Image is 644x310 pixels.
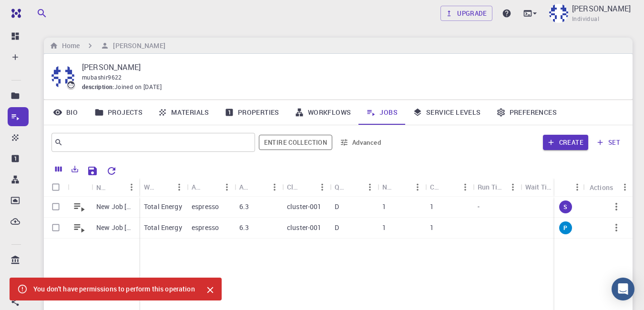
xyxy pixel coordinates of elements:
[287,223,322,232] p: cluster-001
[570,180,585,195] button: Menu
[553,180,568,195] button: Menu
[259,135,332,150] span: Filter throughout whole library including sets (folders)
[239,202,249,211] p: 6.3
[92,178,139,197] div: Name
[336,135,386,150] button: Advanced
[299,180,315,195] button: Sort
[395,180,410,195] button: Sort
[378,178,425,196] div: Nodes
[410,180,425,195] button: Menu
[592,135,625,150] button: set
[267,180,282,195] button: Menu
[572,3,631,14] p: [PERSON_NAME]
[187,178,235,196] div: Application
[458,180,473,195] button: Menu
[102,161,121,180] button: Reset Explorer Settings
[543,135,588,150] button: Create
[525,178,553,196] div: Wait Time
[335,202,339,211] p: D
[8,9,21,18] img: logo
[150,100,217,125] a: Materials
[109,180,124,195] button: Sort
[442,180,458,195] button: Sort
[204,180,219,195] button: Sort
[521,178,568,196] div: Wait Time
[560,224,571,232] span: P
[239,223,249,232] p: 6.3
[252,180,267,195] button: Sort
[489,100,564,125] a: Preferences
[114,82,162,92] span: Joined on [DATE]
[590,178,613,197] div: Actions
[425,178,473,196] div: Cores
[192,223,219,232] p: espresso
[335,178,347,196] div: Queue
[144,178,156,196] div: Workflow Name
[96,178,109,197] div: Name
[405,100,489,125] a: Service Levels
[382,223,386,232] p: 1
[68,178,92,197] div: Icon
[83,161,102,180] button: Save Explorer Settings
[144,202,182,211] p: Total Energy
[33,280,195,298] div: You don't have permissions to perform this operation
[67,161,83,177] button: Export
[82,61,617,73] p: [PERSON_NAME]
[559,180,574,195] button: Sort
[124,180,139,195] button: Menu
[82,82,114,92] span: description :
[51,161,67,177] button: Columns
[192,202,219,211] p: espresso
[549,4,568,23] img: Mubashir Ahmad
[473,178,521,196] div: Run Time
[48,40,167,51] nav: breadcrumb
[560,203,571,211] span: S
[478,178,505,196] div: Run Time
[287,202,322,211] p: cluster-001
[44,100,87,125] a: Bio
[217,100,287,125] a: Properties
[347,180,362,195] button: Sort
[559,200,572,213] div: submitted
[58,40,80,51] h6: Home
[330,178,378,196] div: Queue
[282,178,330,196] div: Cluster
[335,223,339,232] p: D
[362,180,378,195] button: Menu
[239,178,252,196] div: Application Version
[287,178,299,196] div: Cluster
[478,202,480,211] p: -
[554,178,585,197] div: Status
[156,180,172,195] button: Sort
[192,178,204,196] div: Application
[82,73,122,81] span: mubashir9622
[617,180,633,195] button: Menu
[358,100,405,125] a: Jobs
[19,7,53,15] span: Support
[87,100,150,125] a: Projects
[572,14,599,24] span: Individual
[585,178,633,197] div: Actions
[235,178,282,196] div: Application Version
[505,180,521,195] button: Menu
[315,180,330,195] button: Menu
[559,221,572,234] div: pre-submission
[203,282,218,298] button: Close
[96,202,134,211] p: New Job [DATE] 14:32 PM MoS2
[96,223,134,232] p: New Job [DATE] 14:32 PM Si
[109,40,165,51] h6: [PERSON_NAME]
[172,180,187,195] button: Menu
[430,178,442,196] div: Cores
[219,180,235,195] button: Menu
[430,223,434,232] p: 1
[612,278,634,300] div: Open Intercom Messenger
[259,135,332,150] button: Entire collection
[382,202,386,211] p: 1
[382,178,395,196] div: Nodes
[430,202,434,211] p: 1
[287,100,359,125] a: Workflows
[440,6,492,21] a: Upgrade
[139,178,187,196] div: Workflow Name
[144,223,182,232] p: Total Energy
